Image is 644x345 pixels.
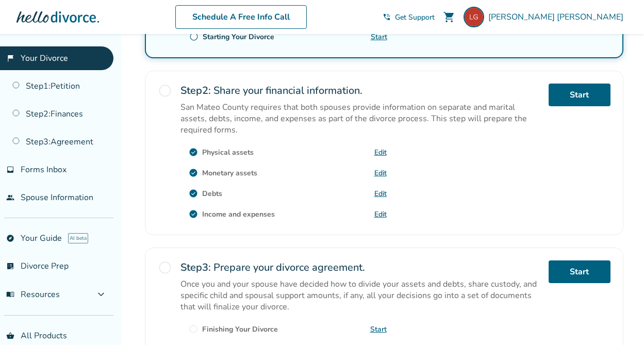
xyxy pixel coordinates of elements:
div: Income and expenses [202,209,275,219]
h2: Share your financial information. [180,84,540,97]
span: inbox [6,166,14,174]
span: list_alt_check [6,262,14,270]
h2: Prepare your divorce agreement. [180,260,540,274]
strong: Step 3 : [180,260,211,274]
a: Schedule A Free Info Call [175,5,307,29]
a: Start [549,84,610,106]
div: Debts [202,189,222,199]
span: check_circle [189,168,198,177]
span: check_circle [189,189,198,198]
p: San Mateo County requires that both spouses provide information on separate and marital assets, d... [180,102,540,136]
iframe: Chat Widget [592,295,644,345]
a: Edit [374,209,387,219]
div: Finishing Your Divorce [202,324,278,334]
span: radio_button_unchecked [189,324,198,334]
div: Physical assets [202,147,254,157]
span: expand_more [95,288,107,301]
span: Get Support [395,12,435,22]
span: radio_button_unchecked [158,260,172,275]
span: radio_button_unchecked [189,32,199,41]
a: Edit [374,168,387,178]
a: Start [549,260,610,283]
span: check_circle [189,147,198,157]
a: Edit [374,189,387,199]
div: Monetary assets [202,168,257,178]
span: [PERSON_NAME] [PERSON_NAME] [488,11,628,23]
span: check_circle [189,209,198,219]
span: shopping_cart [443,11,455,23]
span: Forms Inbox [21,164,67,175]
span: menu_book [6,290,14,299]
span: people [6,193,14,202]
img: lgonzalez-ratchev@sobrato.org [464,7,484,27]
span: flag_2 [6,54,14,62]
a: phone_in_talkGet Support [383,12,435,22]
span: radio_button_unchecked [158,84,172,98]
strong: Step 2 : [180,84,211,97]
span: shopping_basket [6,332,14,340]
a: Edit [374,147,387,157]
span: phone_in_talk [383,13,391,21]
a: Start [370,324,387,334]
span: AI beta [68,233,88,243]
p: Once you and your spouse have decided how to divide your assets and debts, share custody, and spe... [180,278,540,313]
span: explore [6,234,14,242]
span: Resources [6,289,60,300]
